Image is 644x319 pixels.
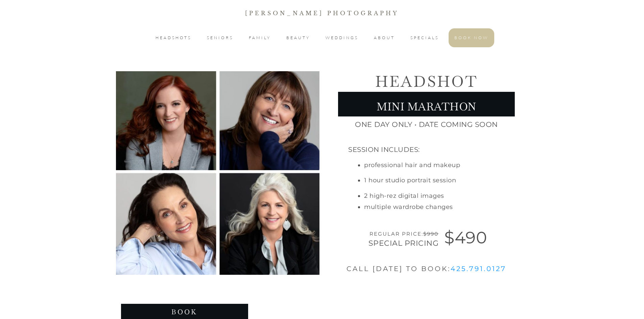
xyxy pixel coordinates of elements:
p: $490 [444,223,492,252]
img: Headshot Mini [116,71,320,275]
p: One Day Only • Date Coming Soon [338,117,515,131]
a: BOOK NOW [454,34,488,42]
a: BEAUTY [286,34,310,42]
p: [PERSON_NAME] Photography [0,8,644,18]
h2: Book [121,307,248,317]
li: 1 Hour Studio Portrait Session [364,176,460,191]
span: Regular Price: [369,231,438,237]
a: ABOUT [374,34,395,42]
a: SPECIALS [410,34,439,42]
p: Session Includes: [348,138,420,156]
span: $990 [423,231,438,237]
a: FAMILY [249,34,271,42]
a: HEADSHOTS [156,34,191,42]
h1: Headshot [338,72,515,91]
li: 2 High-Rez Digital Images [364,192,460,203]
p: Mini Marathon [338,92,515,116]
h4: CALL [DATE] TO BOOK: [347,263,506,278]
a: SENIORS [207,34,233,42]
a: 425.791.0127 [451,265,506,273]
li: Multiple Wardrobe Changes [364,203,460,218]
li: Professional Hair and Makeup [364,161,460,176]
span: Special Pricing [368,239,439,248]
a: WEDDINGS [326,34,358,42]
